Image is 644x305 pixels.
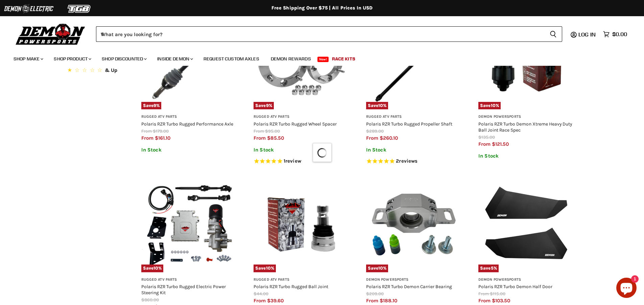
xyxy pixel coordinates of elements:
span: from [254,135,266,141]
inbox-online-store-chat: Shopify online store chat [614,278,639,300]
a: Polaris RZR Turbo Rugged Wheel Spacer [254,121,337,127]
h3: Rugged ATV Parts [366,114,462,119]
span: $860.00 [141,297,159,302]
a: Polaris RZR Turbo Demon Half DoorSave5% [478,177,574,272]
h3: Rugged ATV Parts [141,277,237,282]
div: Free Shipping Over $75 | All Prices In USD [52,5,593,11]
span: Save % [478,102,501,109]
span: $85.50 [267,135,284,141]
span: $39.60 [267,298,284,304]
span: from [366,135,378,141]
a: Polaris RZR Turbo Demon Carrier BearingSave10% [366,177,462,272]
span: $103.50 [492,298,510,304]
span: reviews [399,158,418,164]
input: When autocomplete results are available use up and down arrows to review and enter to select [96,26,544,42]
span: Save % [141,102,162,109]
img: Polaris RZR Turbo Rugged Ball Joint [254,177,349,272]
span: 10 [378,103,383,108]
p: In Stock [254,147,349,153]
button: Search [544,26,562,42]
span: $188.10 [380,298,397,304]
a: Race Kits [327,52,360,66]
span: from [478,141,491,147]
span: from [141,129,152,134]
span: & Up [105,67,117,73]
img: Demon Electric Logo 2 [3,2,54,15]
a: Polaris RZR Turbo Demon Xtreme Heavy Duty Ball Joint Race Spec [478,121,572,133]
span: 10 [378,266,383,271]
span: Rated 5.0 out of 5 stars 2 reviews [366,158,462,165]
a: Log in [575,31,600,37]
a: Demon Rewards [266,52,316,66]
a: Polaris RZR Turbo Rugged Electric Power Steering Kit [141,284,226,295]
a: Inside Demon [152,52,197,66]
a: Request Custom Axles [198,52,264,66]
a: Polaris RZR Turbo Demon Carrier Bearing [366,284,452,289]
span: $179.00 [153,129,169,134]
span: $209.00 [366,291,384,296]
span: 9 [153,103,156,108]
span: $95.00 [265,129,280,134]
ul: Main menu [8,49,625,66]
a: Polaris RZR Turbo Rugged Electric Power Steering KitSave10% [141,177,237,272]
h3: Demon Powersports [366,277,462,282]
h3: Demon Powersports [478,277,574,282]
span: from [254,298,266,304]
p: In Stock [366,147,462,153]
span: Save % [478,265,499,272]
span: Log in [578,31,596,38]
a: Polaris RZR Turbo Rugged Ball JointSave10% [254,177,349,272]
a: Shop Product [49,52,95,66]
span: 1 reviews [284,158,301,164]
img: Polaris RZR Turbo Demon Carrier Bearing [366,177,462,272]
span: $121.50 [492,141,509,147]
span: 9 [266,103,269,108]
span: 5 [491,266,494,271]
span: from [478,291,489,296]
span: $44.00 [254,291,268,296]
span: 10 [491,103,496,108]
a: Polaris RZR Turbo Rugged Ball Joint [254,284,328,289]
span: Rated 5.0 out of 5 stars 1 reviews [254,158,349,165]
h3: Rugged ATV Parts [254,114,349,119]
a: Polaris RZR Turbo Demon Half Door [478,284,552,289]
span: review [285,158,301,164]
span: 2 reviews [396,158,418,164]
img: TGB Logo 2 [54,2,105,15]
span: $260.10 [380,135,398,141]
span: $135.00 [478,135,495,140]
span: $0.00 [612,31,627,37]
span: Save % [254,265,276,272]
p: In Stock [141,147,237,153]
a: $0.00 [600,29,630,39]
span: from [366,298,378,304]
span: from [254,129,264,134]
span: Save % [141,265,164,272]
a: Shop Discounted [97,52,151,66]
h3: Rugged ATV Parts [254,277,349,282]
a: Polaris RZR Turbo Rugged Propeller Shaft [366,121,452,127]
img: Polaris RZR Turbo Demon Half Door [478,177,574,272]
p: In Stock [478,153,574,159]
span: $289.00 [366,129,384,134]
span: 10 [153,266,158,271]
span: $115.00 [490,291,505,296]
a: Shop Make [8,52,47,66]
a: Polaris RZR Turbo Rugged Performance Axle [141,121,233,127]
form: Product [96,26,562,42]
span: $161.10 [155,135,170,141]
span: Save % [366,102,388,109]
span: New! [317,57,329,62]
span: from [141,135,153,141]
h3: Demon Powersports [478,114,574,119]
span: from [478,298,491,304]
span: 10 [266,266,271,271]
img: Polaris RZR Turbo Rugged Electric Power Steering Kit [141,177,237,272]
button: 1 Star. [66,66,127,76]
h3: Rugged ATV Parts [141,114,237,119]
img: Demon Powersports [14,22,88,46]
span: Save % [366,265,388,272]
span: Save % [254,102,274,109]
